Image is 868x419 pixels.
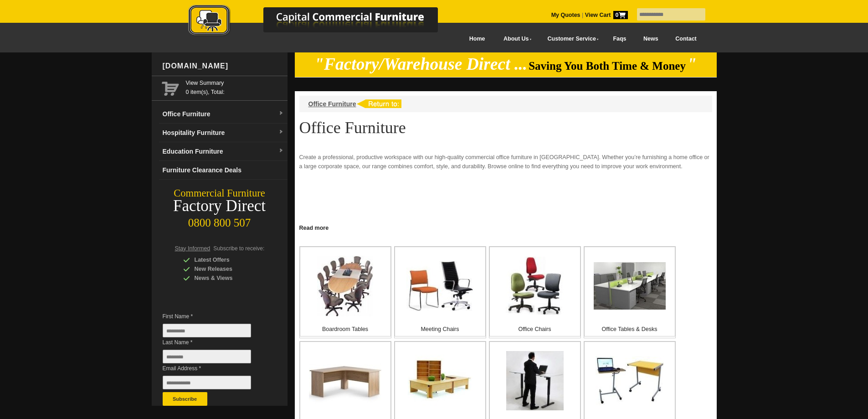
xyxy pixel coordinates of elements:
[408,355,473,407] img: Office Furniture NZ
[152,212,288,229] div: 0800 800 507
[506,257,564,315] img: Office Chairs
[163,324,251,337] input: First Name *
[183,255,270,264] div: Latest Offers
[585,325,675,334] p: Office Tables & Desks
[163,312,265,321] span: First Name *
[213,245,264,252] span: Subscribe to receive:
[299,153,712,171] p: Create a professional, productive workspace with our high-quality commercial office furniture in ...
[278,111,284,116] img: dropdown
[300,325,390,334] p: Boardroom Tables
[490,325,580,334] p: Office Chairs
[183,274,270,283] div: News & Views
[613,11,628,19] span: 0
[583,12,627,18] a: View Cart0
[163,5,482,41] a: Capital Commercial Furniture Logo
[635,29,667,49] a: News
[163,350,251,363] input: Last Name *
[299,246,391,338] a: Boardroom Tables Boardroom Tables
[278,129,284,135] img: dropdown
[163,392,207,406] button: Subscribe
[395,325,485,334] p: Meeting Chairs
[152,187,288,200] div: Commercial Furniture
[163,338,265,347] span: Last Name *
[159,124,288,142] a: Hospitality Furnituredropdown
[159,105,288,124] a: Office Furnituredropdown
[163,376,251,389] input: Email Address *
[356,99,401,108] img: return to
[596,356,664,406] img: Computer Desk
[493,29,537,49] a: About Us
[278,148,284,154] img: dropdown
[529,60,686,72] span: Saving You Both Time & Money
[159,161,288,180] a: Furniture Clearance Deals
[317,256,373,316] img: Boardroom Tables
[537,29,604,49] a: Customer Service
[309,357,381,404] img: Corner Desks
[551,12,580,18] a: My Quotes
[489,246,581,338] a: Office Chairs Office Chairs
[394,246,486,338] a: Meeting Chairs Meeting Chairs
[295,221,717,233] a: Click to read more
[314,55,527,73] em: "Factory/Warehouse Direct ...
[594,262,666,310] img: Office Tables & Desks
[152,200,288,212] div: Factory Direct
[186,78,284,95] span: 0 item(s), Total:
[605,29,635,49] a: Faqs
[687,55,697,73] em: "
[299,119,712,136] h1: Office Furniture
[406,261,473,311] img: Meeting Chairs
[183,264,270,274] div: New Releases
[175,245,211,252] span: Stay Informed
[308,100,356,108] a: Office Furniture
[667,29,705,49] a: Contact
[159,142,288,161] a: Education Furnituredropdown
[506,351,564,410] img: Electric Standing Desks
[159,52,288,80] div: [DOMAIN_NAME]
[186,78,284,88] a: View Summary
[163,364,265,373] span: Email Address *
[584,246,676,338] a: Office Tables & Desks Office Tables & Desks
[163,5,482,38] img: Capital Commercial Furniture Logo
[585,12,628,18] strong: View Cart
